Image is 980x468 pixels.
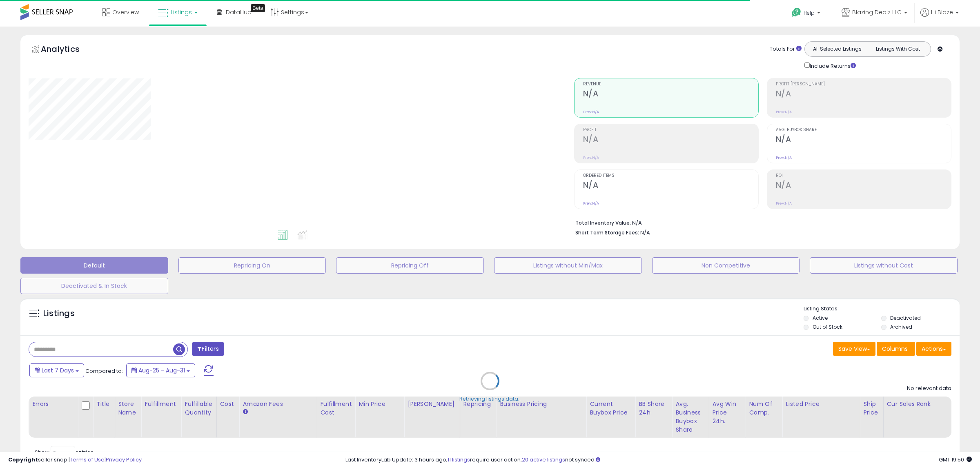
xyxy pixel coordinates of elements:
small: Prev: N/A [776,109,792,114]
div: seller snap | | [8,456,142,464]
b: Total Inventory Value: [575,219,631,226]
button: Deactivated & In Stock [20,278,168,294]
div: Retrieving listings data.. [459,395,521,403]
button: Listings With Cost [867,44,928,54]
span: Blazing Dealz LLC [852,8,902,16]
span: DataHub [226,8,252,16]
h2: N/A [583,181,758,192]
button: Repricing On [178,257,326,274]
small: Prev: N/A [583,109,599,114]
i: Get Help [791,7,802,18]
div: Include Returns [798,61,866,70]
b: Short Term Storage Fees: [575,229,639,236]
span: Revenue [583,82,758,87]
h2: N/A [776,135,951,146]
span: Profit [PERSON_NAME] [776,82,951,87]
button: Repricing Off [336,257,484,274]
small: Prev: N/A [776,155,792,160]
small: Prev: N/A [583,155,599,160]
small: Prev: N/A [583,201,599,206]
span: Overview [112,8,139,16]
button: Listings without Min/Max [494,257,642,274]
div: Tooltip anchor [251,4,265,12]
div: Totals For [770,45,802,53]
span: Ordered Items [583,174,758,178]
h2: N/A [776,89,951,100]
span: Listings [171,8,192,16]
small: Prev: N/A [776,201,792,206]
button: All Selected Listings [807,44,868,54]
span: Help [804,9,815,16]
span: N/A [640,229,650,236]
span: ROI [776,174,951,178]
span: Hi Blaze [931,8,953,16]
h2: N/A [583,135,758,146]
span: Profit [583,128,758,132]
strong: Copyright [8,456,38,464]
h5: Analytics [41,43,96,57]
a: Hi Blaze [920,8,959,27]
button: Non Competitive [652,257,800,274]
span: Avg. Buybox Share [776,128,951,132]
h2: N/A [776,181,951,192]
button: Default [20,257,168,274]
h2: N/A [583,89,758,100]
a: Help [785,1,829,27]
button: Listings without Cost [810,257,958,274]
li: N/A [575,217,945,227]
